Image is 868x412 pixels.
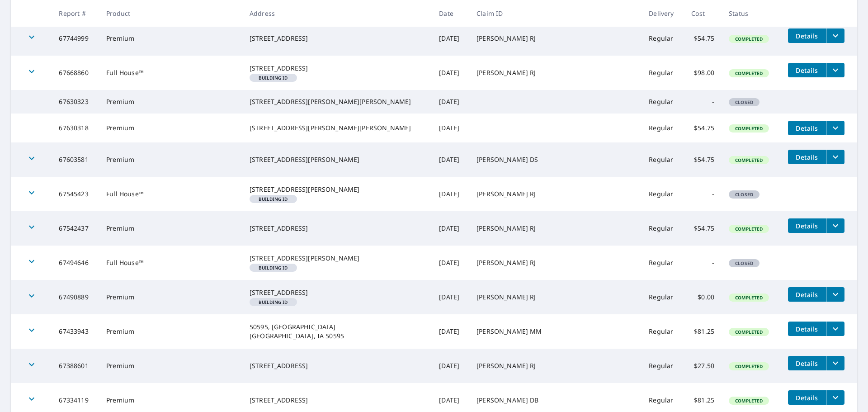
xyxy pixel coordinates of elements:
td: $54.75 [684,211,722,246]
td: Premium [99,142,242,177]
span: Completed [730,125,768,132]
td: Premium [99,21,242,56]
td: 67433943 [52,314,99,349]
button: detailsBtn-67744999 [788,28,826,43]
td: 67545423 [52,177,99,211]
span: Completed [730,226,768,232]
em: Building ID [259,197,288,201]
span: Details [793,32,821,40]
em: Building ID [259,300,288,304]
td: $27.50 [684,349,722,383]
div: [STREET_ADDRESS] [250,224,425,233]
td: [PERSON_NAME] RJ [469,56,642,90]
td: [DATE] [432,177,469,211]
td: Regular [642,177,684,211]
td: - [684,246,722,280]
td: Full House™ [99,177,242,211]
td: [PERSON_NAME] RJ [469,280,642,314]
button: filesDropdownBtn-67668860 [826,63,844,77]
div: [STREET_ADDRESS][PERSON_NAME] [250,254,425,263]
td: Full House™ [99,56,242,90]
button: detailsBtn-67603581 [788,150,826,164]
span: Details [793,222,821,230]
td: $54.75 [684,21,722,56]
td: [PERSON_NAME] RJ [469,21,642,56]
div: [STREET_ADDRESS] [250,361,425,370]
td: Premium [99,211,242,246]
button: detailsBtn-67630318 [788,121,826,135]
td: Regular [642,56,684,90]
td: [DATE] [432,314,469,349]
td: [DATE] [432,280,469,314]
td: [DATE] [432,142,469,177]
span: Details [793,393,821,402]
button: detailsBtn-67334119 [788,390,826,405]
td: 67668860 [52,56,99,90]
button: filesDropdownBtn-67334119 [826,390,844,405]
td: [DATE] [432,246,469,280]
td: [PERSON_NAME] RJ [469,177,642,211]
div: [STREET_ADDRESS] [250,34,425,43]
td: 67490889 [52,280,99,314]
em: Building ID [259,265,288,270]
td: Regular [642,349,684,383]
button: filesDropdownBtn-67433943 [826,322,844,336]
td: 67542437 [52,211,99,246]
div: [STREET_ADDRESS][PERSON_NAME] [250,185,425,194]
td: Regular [642,246,684,280]
span: Details [793,325,821,333]
span: Closed [730,260,759,266]
span: Completed [730,157,768,163]
td: [PERSON_NAME] RJ [469,349,642,383]
span: Completed [730,363,768,369]
td: $98.00 [684,56,722,90]
td: Regular [642,314,684,349]
td: Regular [642,114,684,142]
div: [STREET_ADDRESS][PERSON_NAME][PERSON_NAME] [250,97,425,106]
td: Regular [642,90,684,114]
button: detailsBtn-67490889 [788,287,826,302]
td: Regular [642,21,684,56]
td: 67603581 [52,142,99,177]
div: [STREET_ADDRESS] [250,288,425,297]
td: 67630318 [52,114,99,142]
td: 67388601 [52,349,99,383]
td: [PERSON_NAME] RJ [469,246,642,280]
div: 50595, [GEOGRAPHIC_DATA] [GEOGRAPHIC_DATA], IA 50595 [250,322,425,341]
td: [DATE] [432,114,469,142]
span: Details [793,124,821,133]
button: filesDropdownBtn-67744999 [826,28,844,43]
em: Building ID [259,76,288,80]
span: Completed [730,294,768,301]
td: Regular [642,280,684,314]
td: [DATE] [432,90,469,114]
button: filesDropdownBtn-67630318 [826,121,844,135]
td: $54.75 [684,114,722,142]
span: Details [793,359,821,368]
td: $81.25 [684,314,722,349]
td: Regular [642,142,684,177]
td: [DATE] [432,349,469,383]
td: Premium [99,314,242,349]
td: [DATE] [432,56,469,90]
span: Completed [730,329,768,335]
div: [STREET_ADDRESS][PERSON_NAME][PERSON_NAME] [250,123,425,133]
span: Details [793,153,821,161]
td: 67494646 [52,246,99,280]
td: $54.75 [684,142,722,177]
td: 67630323 [52,90,99,114]
td: Premium [99,114,242,142]
button: detailsBtn-67668860 [788,63,826,77]
span: Closed [730,99,759,105]
td: [PERSON_NAME] MM [469,314,642,349]
td: - [684,90,722,114]
td: - [684,177,722,211]
td: Premium [99,349,242,383]
td: [DATE] [432,21,469,56]
td: [PERSON_NAME] DS [469,142,642,177]
td: 67744999 [52,21,99,56]
div: [STREET_ADDRESS] [250,64,425,73]
button: detailsBtn-67388601 [788,356,826,370]
button: filesDropdownBtn-67388601 [826,356,844,370]
div: [STREET_ADDRESS][PERSON_NAME] [250,155,425,164]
